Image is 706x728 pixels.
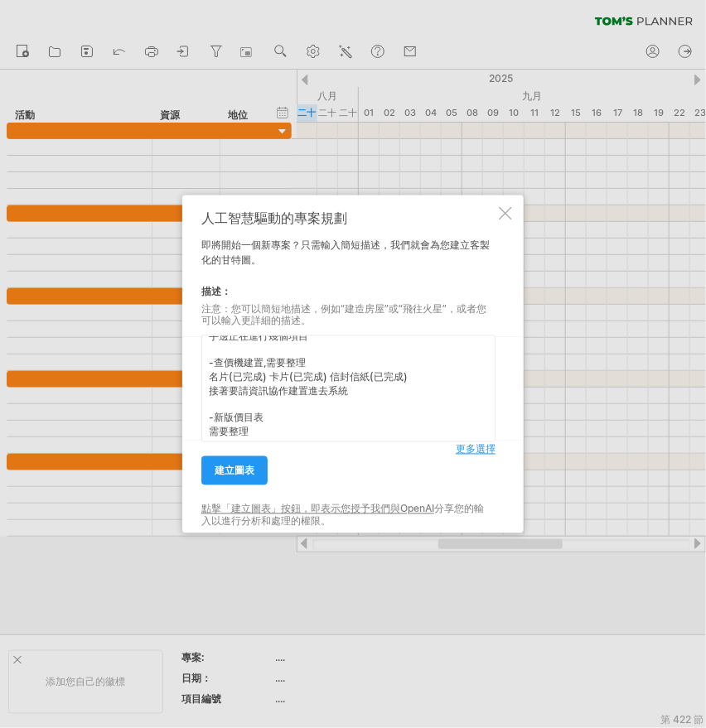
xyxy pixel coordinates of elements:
[456,442,496,457] a: 更多選擇
[201,503,434,515] a: 點擊「建立圖表」按鈕，即表示您授予我們與OpenAI
[456,443,496,456] font: 更多選擇
[215,465,254,477] font: 建立圖表
[201,209,347,225] font: 人工智慧驅動的專案規劃
[211,514,331,527] font: 以進行分析和處理的權限。
[201,238,490,265] font: 即將開始一個新專案？只需輸入簡短描述，我們就會為您建立客製化的甘特圖。
[201,503,484,527] font: 分享您的輸入
[201,302,486,326] font: 注意：您可以簡短地描述，例如“建造房屋”或“飛往火星”，或者您可以輸入更詳細的描述。
[201,284,231,297] font: 描述：
[201,456,268,485] a: 建立圖表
